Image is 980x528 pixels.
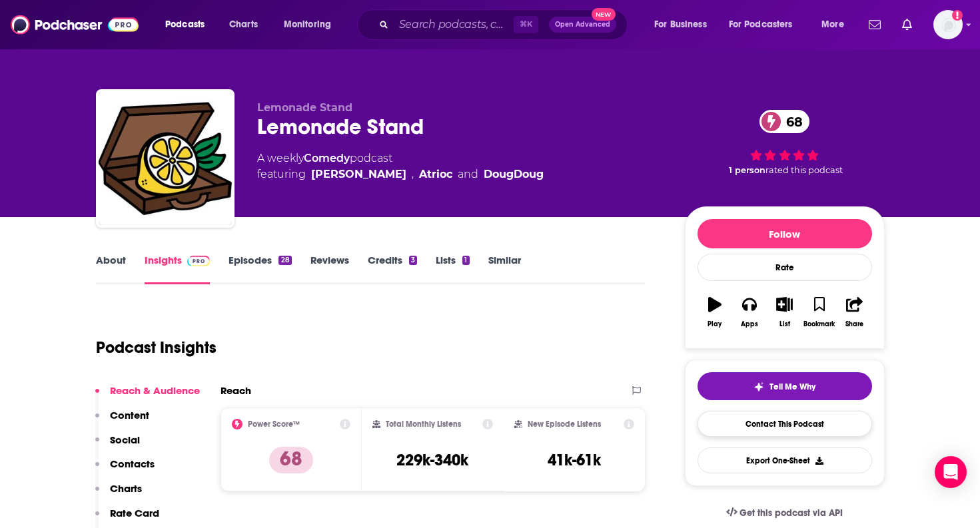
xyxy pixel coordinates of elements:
span: 1 person [729,165,765,175]
span: Lemonade Stand [257,101,352,114]
a: Similar [488,254,521,284]
button: Follow [698,219,872,248]
p: Content [110,409,149,421]
p: Social [110,433,140,446]
div: Apps [741,320,758,328]
div: Play [708,320,722,328]
h2: Total Monthly Listens [386,419,461,429]
a: Show notifications dropdown [897,13,917,36]
button: List [767,288,801,336]
svg: Add a profile image [952,10,963,21]
button: open menu [812,14,861,35]
span: More [821,15,844,34]
img: Lemonade Stand [99,92,232,225]
p: Reach & Audience [110,384,200,397]
h2: Power Score™ [248,419,300,429]
a: InsightsPodchaser Pro [145,254,211,284]
button: Share [837,288,871,336]
a: DougDoug [484,166,544,182]
input: Search podcasts, credits, & more... [394,14,514,35]
span: ⌘ K [514,16,538,33]
button: Show profile menu [933,10,963,39]
h3: 229k-340k [396,450,468,470]
button: Apps [732,288,767,336]
h1: Podcast Insights [96,338,217,358]
div: 68 1 personrated this podcast [685,101,885,184]
a: Contact This Podcast [698,411,872,437]
a: About [96,254,126,284]
a: Comedy [304,152,350,164]
div: 3 [409,256,417,265]
span: For Business [654,15,707,34]
p: Charts [110,482,142,495]
span: Tell Me Why [769,382,815,392]
button: open menu [645,14,724,35]
div: Bookmark [803,320,835,328]
button: tell me why sparkleTell Me Why [698,372,872,400]
div: Open Intercom Messenger [935,456,967,488]
button: Social [95,433,140,458]
a: Credits3 [368,254,417,284]
a: Show notifications dropdown [863,13,886,36]
img: Podchaser - Follow, Share and Rate Podcasts [11,12,139,37]
span: Charts [229,15,258,34]
button: open menu [720,14,812,35]
div: List [779,320,790,328]
div: Share [845,320,863,328]
button: Open AdvancedNew [549,17,616,33]
span: , [412,166,414,182]
button: open menu [274,14,348,35]
a: Lists1 [436,254,469,284]
button: Bookmark [802,288,837,336]
span: and [458,166,478,182]
span: Logged in as antoine.jordan [933,10,963,39]
a: Reviews [310,254,349,284]
button: open menu [156,14,222,35]
span: 68 [773,110,809,133]
div: 28 [278,256,291,265]
div: Search podcasts, credits, & more... [370,9,640,40]
span: Podcasts [165,15,205,34]
span: rated this podcast [765,165,843,175]
button: Reach & Audience [95,384,200,409]
span: Open Advanced [555,21,610,28]
h2: Reach [221,384,251,397]
div: A weekly podcast [257,150,544,182]
span: New [592,8,616,21]
img: User Profile [933,10,963,39]
button: Contacts [95,457,155,482]
button: Export One-Sheet [698,447,872,473]
span: For Podcasters [729,15,793,34]
a: 68 [759,110,809,133]
p: Rate Card [110,507,159,519]
button: Content [95,409,149,433]
button: Play [698,288,732,336]
a: Aiden Calvin [311,166,406,182]
h2: New Episode Listens [528,419,601,429]
button: Charts [95,482,142,507]
div: 1 [462,256,469,265]
span: Get this podcast via API [739,507,843,519]
a: Episodes28 [229,254,291,284]
p: Contacts [110,457,155,470]
h3: 41k-61k [548,450,601,470]
p: 68 [269,447,313,473]
img: Podchaser Pro [187,256,211,266]
span: featuring [257,166,544,182]
a: Atrioc [419,166,452,182]
span: Monitoring [284,15,331,34]
a: Charts [221,14,266,35]
img: tell me why sparkle [753,382,764,392]
div: Rate [698,254,872,281]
